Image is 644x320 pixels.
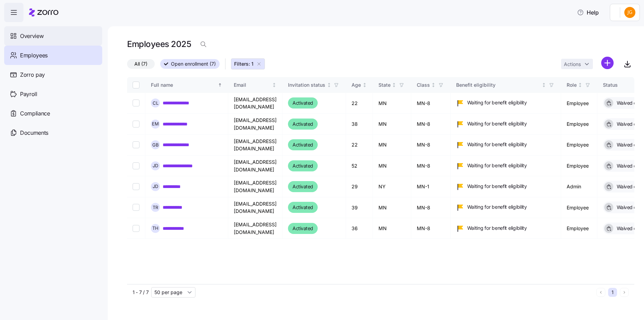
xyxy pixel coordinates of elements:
[228,218,282,239] td: [EMAIL_ADDRESS][DOMAIN_NAME]
[411,156,451,176] td: MN-8
[467,141,527,148] span: Waiting for benefit eligibility
[467,162,527,169] span: Waiting for benefit eligibility
[228,156,282,176] td: [EMAIL_ADDRESS][DOMAIN_NAME]
[152,226,158,230] span: T H
[561,176,597,197] td: Admin
[561,77,597,93] th: RoleNot sorted
[561,93,597,114] td: Employee
[346,176,373,197] td: 29
[362,83,367,87] div: Not sorted
[411,135,451,156] td: MN-8
[411,176,451,197] td: MN-1
[578,83,583,87] div: Not sorted
[133,100,140,106] input: Select record 1
[4,26,102,46] a: Overview
[352,81,361,89] div: Age
[228,176,282,197] td: [EMAIL_ADDRESS][DOMAIN_NAME]
[411,77,451,93] th: ClassNot sorted
[272,83,277,87] div: Not sorted
[228,114,282,134] td: [EMAIL_ADDRESS][DOMAIN_NAME]
[346,135,373,156] td: 22
[346,218,373,239] td: 36
[417,81,430,89] div: Class
[541,83,546,87] div: Not sorted
[231,58,265,69] button: Filters: 1
[558,6,590,19] button: Help
[292,182,313,191] span: Activated
[467,225,527,232] span: Waiting for benefit eligibility
[134,59,147,68] span: All (7)
[596,288,605,297] button: Previous page
[564,62,581,67] span: Actions
[373,93,411,114] td: MN
[292,120,313,128] span: Activated
[373,135,411,156] td: MN
[20,90,37,98] span: Payroll
[133,162,140,169] input: Select record 4
[4,84,102,104] a: Payroll
[327,83,331,87] div: Not sorted
[292,203,313,211] span: Activated
[561,218,597,239] td: Employee
[600,8,614,17] img: Employer logo
[292,162,313,170] span: Activated
[4,104,102,123] a: Compliance
[292,99,313,107] span: Activated
[218,83,222,87] div: Sorted ascending
[133,225,140,232] input: Select record 7
[392,83,396,87] div: Not sorted
[133,82,140,88] input: Select all records
[133,141,140,148] input: Select record 3
[133,289,148,296] span: 1 - 7 / 7
[133,183,140,190] input: Select record 5
[346,114,373,134] td: 38
[561,197,597,218] td: Employee
[603,81,638,89] div: Status
[411,114,451,134] td: MN-8
[467,120,527,127] span: Waiting for benefit eligibility
[373,156,411,176] td: MN
[563,8,585,17] span: Help
[456,81,540,89] div: Benefit eligibility
[234,60,253,67] span: Filters: 1
[292,141,313,149] span: Activated
[378,81,391,89] div: State
[567,81,577,89] div: Role
[171,59,216,68] span: Open enrollment (7)
[153,205,158,210] span: T R
[467,99,527,106] span: Waiting for benefit eligibility
[373,77,411,93] th: StateNot sorted
[411,218,451,239] td: MN-8
[133,121,140,128] input: Select record 2
[561,135,597,156] td: Employee
[145,77,228,93] th: Full nameSorted ascending
[20,129,48,137] span: Documents
[20,51,48,60] span: Employees
[20,70,45,79] span: Zorro pay
[346,156,373,176] td: 52
[228,197,282,218] td: [EMAIL_ADDRESS][DOMAIN_NAME]
[346,93,373,114] td: 22
[152,143,159,147] span: G B
[228,77,282,93] th: EmailNot sorted
[153,184,158,189] span: J D
[608,288,617,297] button: 1
[561,156,597,176] td: Employee
[153,101,158,105] span: C L
[151,81,217,89] div: Full name
[153,163,158,168] span: J D
[133,204,140,211] input: Select record 6
[467,183,527,190] span: Waiting for benefit eligibility
[127,39,191,49] h1: Employees 2025
[373,176,411,197] td: NY
[228,135,282,156] td: [EMAIL_ADDRESS][DOMAIN_NAME]
[4,123,102,142] a: Documents
[601,57,614,69] svg: add icon
[20,109,50,118] span: Compliance
[624,7,635,18] img: be28eee7940ff7541a673135d606113e
[346,77,373,93] th: AgeNot sorted
[431,83,436,87] div: Not sorted
[373,114,411,134] td: MN
[373,197,411,218] td: MN
[411,197,451,218] td: MN-8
